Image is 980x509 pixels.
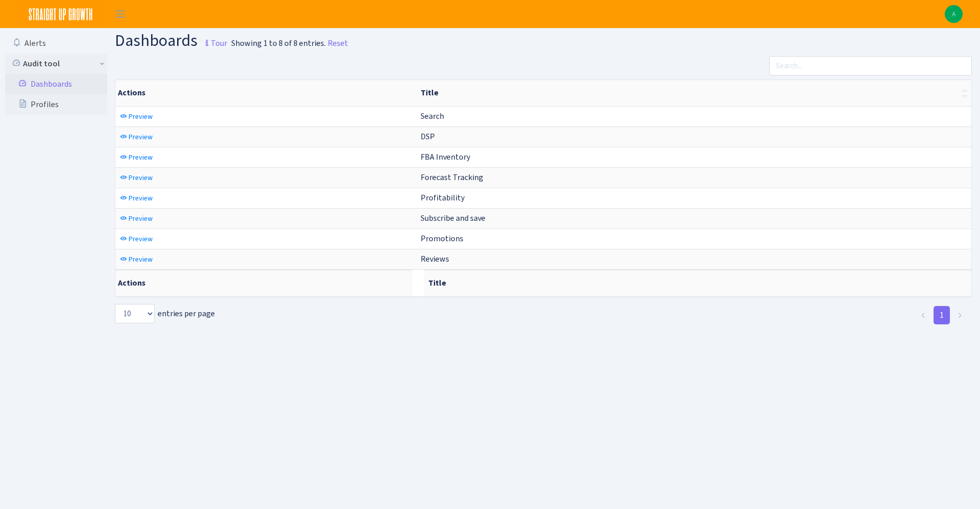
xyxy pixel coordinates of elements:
span: Forecast Tracking [421,172,483,183]
select: entries per page [115,304,155,323]
a: Preview [117,109,155,124]
h1: Dashboards [115,32,227,52]
span: Search [421,111,444,121]
a: A [945,5,963,23]
button: Toggle navigation [108,6,133,22]
th: Actions [115,270,412,296]
a: Preview [117,190,155,206]
a: Tour [198,30,227,51]
a: Alerts [5,33,107,54]
a: 1 [934,306,950,324]
a: Preview [117,231,155,247]
a: Preview [117,211,155,226]
span: Preview [129,234,153,244]
a: Audit tool [5,54,107,74]
label: entries per page [115,304,215,323]
span: DSP [421,131,435,142]
span: Reviews [421,253,449,264]
span: Preview [129,173,153,183]
span: Preview [129,193,153,203]
a: Preview [117,129,155,145]
div: Showing 1 to 8 of 8 entries. [231,37,326,49]
img: Adriana Lara [945,5,963,23]
th: Title [424,270,971,296]
span: Preview [129,214,153,223]
small: Tour [201,35,227,52]
span: Promotions [421,233,463,244]
span: Preview [129,152,153,162]
span: Subscribe and save [421,213,485,223]
span: Preview [129,132,153,142]
input: Search... [769,56,972,75]
th: Title : activate to sort column ascending [416,80,971,106]
span: Profitability [421,192,464,203]
a: Preview [117,251,155,267]
a: Dashboards [5,74,107,94]
th: Actions [115,80,416,106]
span: FBA Inventory [421,151,470,162]
a: Preview [117,170,155,186]
span: Preview [129,112,153,121]
span: Preview [129,254,153,264]
a: Reset [328,37,348,49]
a: Preview [117,149,155,165]
a: Profiles [5,94,107,115]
